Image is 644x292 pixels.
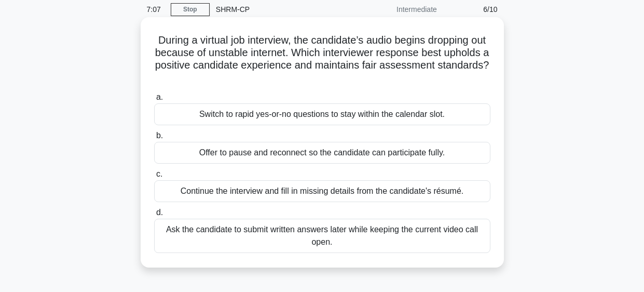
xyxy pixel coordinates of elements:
[154,103,490,125] div: Switch to rapid yes-or-no questions to stay within the calendar slot.
[156,169,162,178] span: c.
[156,208,163,217] span: d.
[156,131,163,140] span: b.
[154,142,490,164] div: Offer to pause and reconnect so the candidate can participate fully.
[153,34,491,85] h5: During a virtual job interview, the candidate’s audio begins dropping out because of unstable int...
[154,180,490,202] div: Continue the interview and fill in missing details from the candidate's résumé.
[156,92,163,101] span: a.
[154,219,490,253] div: Ask the candidate to submit written answers later while keeping the current video call open.
[171,3,210,16] a: Stop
